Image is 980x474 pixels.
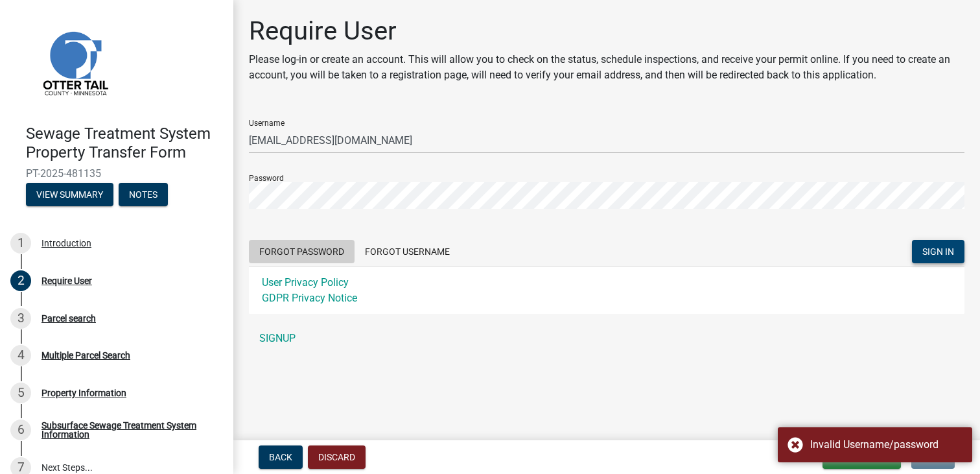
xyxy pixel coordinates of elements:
div: 1 [10,233,31,254]
button: View Summary [26,183,113,206]
div: Require User [41,276,92,285]
button: Notes [119,183,168,206]
div: Parcel search [41,314,96,323]
div: Property Information [41,388,126,397]
button: SIGN IN [912,240,964,263]
div: Subsurface Sewage Treatment System Information [41,421,213,439]
wm-modal-confirm: Notes [119,190,168,200]
div: Multiple Parcel Search [41,351,130,360]
button: Forgot Username [355,240,460,263]
p: Please log-in or create an account. This will allow you to check on the status, schedule inspecti... [249,52,964,83]
span: SIGN IN [922,246,954,257]
span: Back [269,452,292,462]
div: Introduction [41,239,91,248]
h4: Sewage Treatment System Property Transfer Form [26,124,223,162]
h1: Require User [249,16,964,47]
div: 5 [10,383,31,403]
a: SIGNUP [249,326,964,351]
div: 3 [10,308,31,329]
button: Back [259,445,303,469]
div: 4 [10,345,31,366]
div: 6 [10,420,31,440]
a: GDPR Privacy Notice [262,292,357,304]
a: User Privacy Policy [262,276,349,289]
button: Forgot Password [249,240,355,263]
img: Otter Tail County, Minnesota [26,14,123,111]
div: Invalid Username/password [810,437,962,453]
div: 2 [10,270,31,291]
wm-modal-confirm: Summary [26,190,113,200]
button: Discard [308,445,366,469]
span: PT-2025-481135 [26,167,207,180]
